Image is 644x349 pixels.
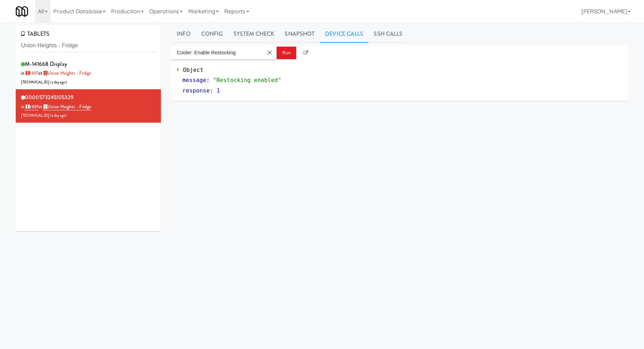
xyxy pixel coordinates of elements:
[21,70,39,76] span: in
[16,56,161,90] li: M-141668 Displayin 1697at Union Heights - Fridge[TECHNICAL_ID] (a day ago)
[16,5,28,18] img: Micromart
[213,77,282,83] span: "Restocking enabled"
[39,70,91,76] span: at
[182,87,210,94] span: response
[21,39,156,52] input: Search tablets
[228,25,279,43] a: System Check
[320,25,368,43] a: Device Calls
[279,25,320,43] a: Snapshot
[21,103,39,110] span: in
[42,70,91,76] a: Union Heights - Fridge
[25,103,39,110] a: 1697
[210,87,213,94] span: :
[39,103,91,110] span: at
[21,113,67,118] span: [TECHNICAL_ID] ( )
[52,113,66,118] span: a day ago
[196,25,229,43] a: Config
[25,60,67,68] span: M-141668 Display
[25,70,39,76] a: 1697
[21,80,67,85] span: [TECHNICAL_ID] ( )
[217,87,220,94] span: 1
[21,30,49,38] span: TABLETS
[182,77,206,83] span: message
[25,93,74,101] span: 0000573245105329
[52,80,66,85] span: a day ago
[277,47,296,59] button: Run
[171,25,196,43] a: Info
[183,67,203,73] span: Object
[206,77,210,83] span: :
[171,46,263,60] input: Enter api call...
[264,47,275,58] button: Clear Input
[368,25,408,43] a: SSH Calls
[16,89,161,123] li: 0000573245105329in 1697at Union Heights - Fridge[TECHNICAL_ID] (a day ago)
[42,103,91,110] a: Union Heights - Fridge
